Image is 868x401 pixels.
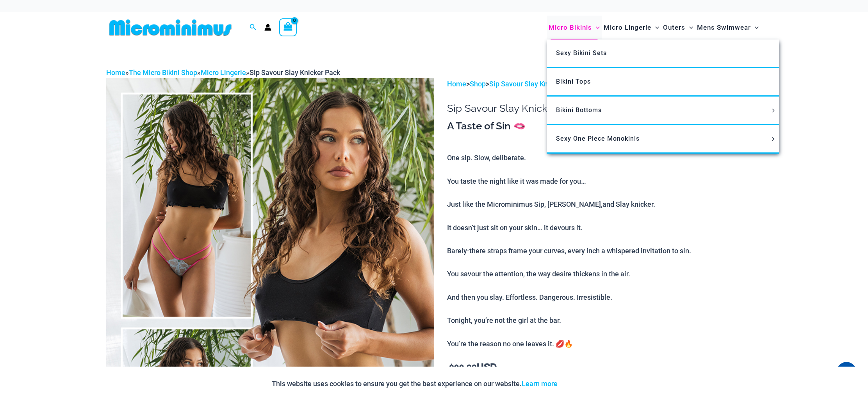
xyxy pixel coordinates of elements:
[447,102,762,115] h1: Sip Savour Slay Knicker Pack
[547,39,779,68] a: Sexy Bikini Sets
[447,152,762,349] p: One sip. Slow, deliberate. You taste the night like it was made for you… Just like the Microminim...
[250,23,257,32] a: Search icon link
[470,80,486,88] a: Shop
[592,18,600,38] span: Menu Toggle
[449,363,454,373] span: $
[769,109,777,113] span: Menu Toggle
[556,135,640,142] span: Sexy One Piece Monokinis
[547,125,779,154] a: Sexy One Piece MonokinisMenu ToggleMenu Toggle
[556,78,591,85] span: Bikini Tops
[602,16,661,39] a: Micro LingerieMenu ToggleMenu Toggle
[556,49,607,57] span: Sexy Bikini Sets
[661,16,695,39] a: OutersMenu ToggleMenu Toggle
[106,19,235,36] img: MM SHOP LOGO FLAT
[264,24,271,31] a: Account icon link
[449,363,477,373] bdi: 99.00
[250,68,340,77] span: Sip Savour Slay Knicker Pack
[697,18,751,38] span: Mens Swimwear
[556,106,602,114] span: Bikini Bottoms
[201,68,246,77] a: Micro Lingerie
[695,16,761,39] a: Mens SwimwearMenu ToggleMenu Toggle
[447,78,762,90] p: > >
[129,68,197,77] a: The Micro Bikini Shop
[651,18,659,38] span: Menu Toggle
[447,362,762,374] p: USD
[447,80,466,88] a: Home
[279,18,297,36] a: View Shopping Cart, empty
[547,97,779,125] a: Bikini BottomsMenu ToggleMenu Toggle
[489,80,567,88] a: Sip Savour Slay Knickers
[769,137,777,141] span: Menu Toggle
[751,18,759,38] span: Menu Toggle
[106,68,340,77] span: » » »
[604,18,651,38] span: Micro Lingerie
[547,68,779,97] a: Bikini Tops
[549,18,592,38] span: Micro Bikinis
[522,380,558,388] a: Learn more
[547,16,602,39] a: Micro BikinisMenu ToggleMenu Toggle
[563,374,597,393] button: Accept
[545,14,762,41] nav: Site Navigation
[663,18,685,38] span: Outers
[272,378,558,390] p: This website uses cookies to ensure you get the best experience on our website.
[685,18,693,38] span: Menu Toggle
[106,68,125,77] a: Home
[447,120,762,133] h3: A Taste of Sin 🫦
